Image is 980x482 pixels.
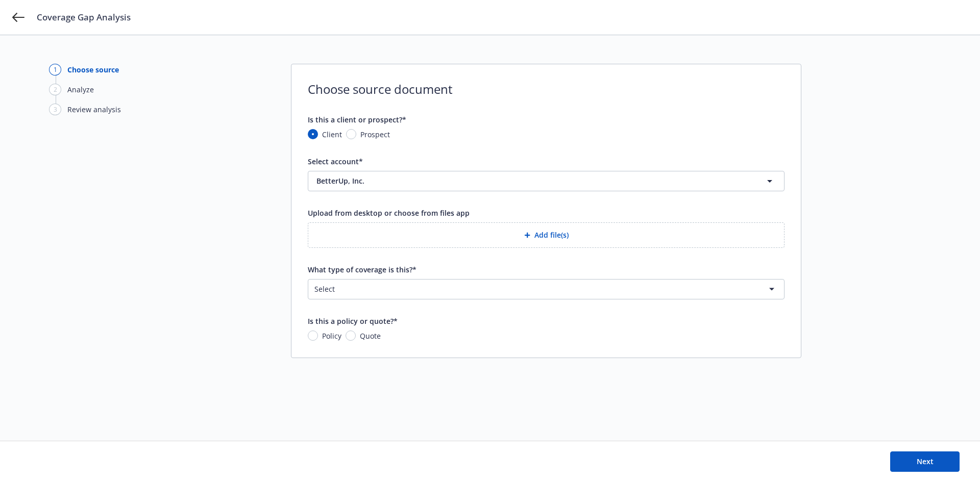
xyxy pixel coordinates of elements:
[308,331,318,341] input: Policy
[308,265,416,274] span: What type of coverage is this?*
[360,331,381,341] span: Quote
[37,11,131,23] span: Coverage Gap Analysis
[308,115,406,124] span: Is this a client or prospect?*
[917,456,934,466] span: Next
[67,104,121,115] div: Review analysis
[308,157,363,166] span: Select account*
[346,129,356,139] input: Prospect
[360,129,390,140] span: Prospect
[346,331,356,341] input: Quote
[308,129,318,139] input: Client
[322,331,341,341] span: Policy
[67,64,119,75] div: Choose source
[49,84,61,95] div: 2
[316,175,719,186] span: BetterUp, Inc.
[67,84,94,95] div: Analyze
[890,451,960,472] button: Next
[49,104,61,115] div: 3
[322,129,342,140] span: Client
[308,222,785,248] button: Add file(s)
[308,81,785,98] span: Choose source document
[308,316,398,326] span: Is this a policy or quote?*
[49,64,61,75] div: 1
[308,171,785,191] button: BetterUp, Inc.
[308,208,470,218] span: Upload from desktop or choose from files app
